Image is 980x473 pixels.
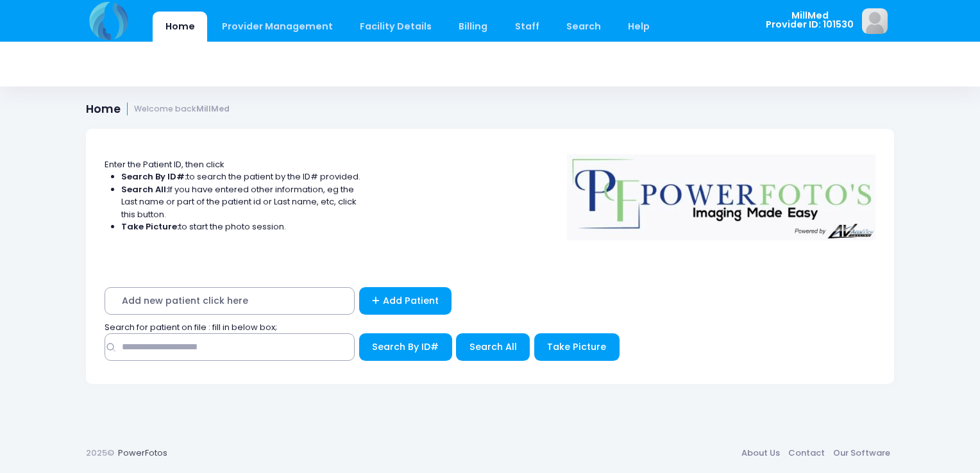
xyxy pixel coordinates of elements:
[359,333,452,361] button: Search By ID#
[502,12,552,42] a: Staff
[121,183,168,195] strong: Search All:
[446,12,500,42] a: Billing
[105,158,224,170] span: Enter the Patient ID, then click
[134,104,230,114] small: Welcome back
[784,442,829,465] a: Contact
[121,220,361,233] li: to start the photo session.
[153,12,207,42] a: Home
[737,442,784,465] a: About Us
[829,442,894,465] a: Our Software
[121,183,361,221] li: If you have entered other information, eg the Last name or part of the patient id or Last name, e...
[209,12,345,42] a: Provider Management
[118,447,167,459] a: PowerFotos
[616,12,663,42] a: Help
[534,333,620,361] button: Take Picture
[105,287,355,315] span: Add new patient click here
[121,170,361,183] li: to search the patient by the ID# provided.
[561,145,882,240] img: Logo
[121,170,187,183] strong: Search By ID#:
[86,447,114,459] span: 2025©
[456,333,530,361] button: Search All
[469,340,517,353] span: Search All
[553,12,613,42] a: Search
[372,340,439,353] span: Search By ID#
[196,103,230,114] strong: MillMed
[359,287,452,315] a: Add Patient
[121,220,179,233] strong: Take Picture:
[86,103,230,116] h1: Home
[766,11,854,29] span: MillMed Provider ID: 101530
[348,12,444,42] a: Facility Details
[547,340,606,353] span: Take Picture
[862,8,888,34] img: image
[105,321,277,333] span: Search for patient on file : fill in below box;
